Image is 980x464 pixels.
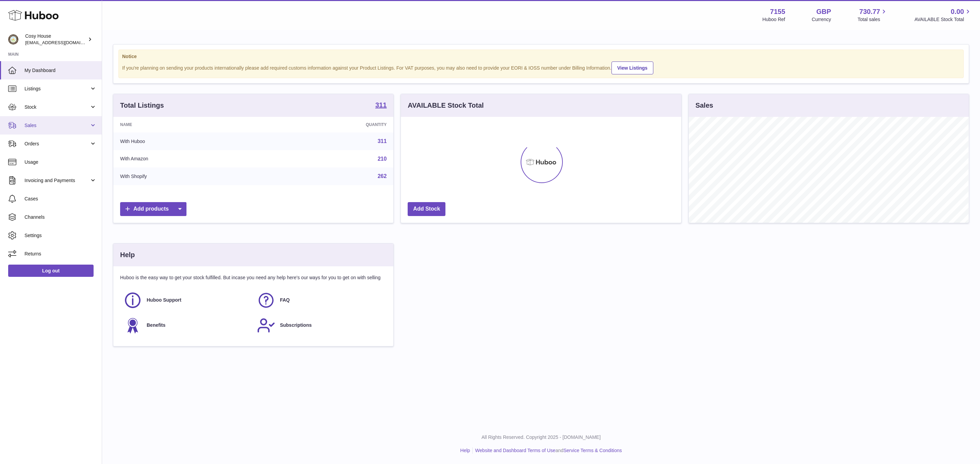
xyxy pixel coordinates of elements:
[24,86,89,92] span: Listings
[24,104,89,110] span: Stock
[267,117,394,132] th: Quantity
[24,67,97,74] span: My Dashboard
[408,101,484,110] h3: AVAILABLE Stock Total
[257,316,383,335] a: Subscriptions
[147,322,165,328] span: Benefits
[120,202,186,216] a: Add products
[25,40,100,45] span: [EMAIL_ADDRESS][DOMAIN_NAME]
[113,167,267,185] td: With Shopify
[460,448,470,453] a: Help
[812,16,831,23] div: Currency
[375,102,387,108] strong: 311
[280,322,312,328] span: Subscriptions
[120,101,164,110] h3: Total Listings
[914,7,972,23] a: 0.00 AVAILABLE Stock Total
[914,16,972,23] span: AVAILABLE Stock Total
[24,122,89,129] span: Sales
[563,448,622,453] a: Service Terms & Conditions
[124,316,250,335] a: Benefits
[24,141,89,147] span: Orders
[859,7,880,16] span: 730.77
[108,434,975,441] p: All Rights Reserved. Copyright 2025 - [DOMAIN_NAME]
[24,196,97,202] span: Cases
[113,117,267,132] th: Name
[378,173,387,179] a: 262
[25,33,86,46] div: Cosy House
[763,16,785,23] div: Huboo Ref
[375,102,387,110] a: 311
[857,16,888,23] span: Total sales
[24,159,97,165] span: Usage
[113,132,267,150] td: With Huboo
[8,34,18,44] img: info@wholesomegoods.com
[473,447,622,454] li: and
[611,61,653,74] a: View Listings
[24,177,89,184] span: Invoicing and Payments
[147,297,181,303] span: Huboo Support
[257,291,383,309] a: FAQ
[24,232,97,239] span: Settings
[280,297,290,303] span: FAQ
[951,7,964,16] span: 0.00
[120,274,387,281] p: Huboo is the easy way to get your stock fulfilled. But incase you need any help here's our ways f...
[124,291,250,309] a: Huboo Support
[120,250,135,260] h3: Help
[378,156,387,162] a: 210
[696,101,713,110] h3: Sales
[770,7,785,16] strong: 7155
[24,214,97,220] span: Channels
[122,60,960,74] div: If you're planning on sending your products internationally please add required customs informati...
[857,7,888,23] a: 730.77 Total sales
[113,150,267,168] td: With Amazon
[24,251,97,257] span: Returns
[122,53,960,60] strong: Notice
[816,7,831,16] strong: GBP
[378,138,387,144] a: 311
[8,265,94,277] a: Log out
[408,202,445,216] a: Add Stock
[475,448,555,453] a: Website and Dashboard Terms of Use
